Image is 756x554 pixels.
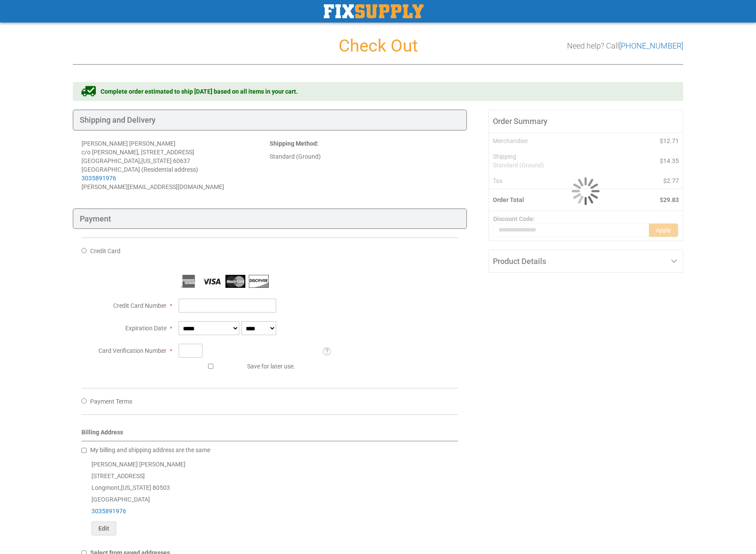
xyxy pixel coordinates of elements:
div: Billing Address [81,428,458,441]
a: 3035891976 [91,508,126,515]
img: MasterCard [225,275,245,288]
span: Credit Card [90,248,121,254]
img: American Express [179,275,199,288]
h1: Check Out [73,36,683,55]
span: Edit [98,525,109,532]
img: Discover [249,275,269,288]
div: Shipping and Delivery [73,110,467,130]
span: Shipping Method [270,140,317,147]
span: Credit Card Number [113,302,166,309]
img: Loading... [572,177,600,205]
strong: : [270,140,319,147]
span: My billing and shipping address are the same [90,446,210,453]
img: Fix Industrial Supply [324,4,424,18]
div: Payment [73,209,467,229]
a: store logo [324,4,424,18]
span: Complete order estimated to ship [DATE] based on all items in your cart. [101,87,298,96]
span: [US_STATE] [141,157,172,164]
a: [PHONE_NUMBER] [619,41,683,50]
span: [US_STATE] [121,484,151,491]
img: Visa [202,275,222,288]
span: Save for later use. [247,363,295,370]
a: 3035891976 [81,175,116,182]
span: Expiration Date [125,325,166,332]
span: Card Verification Number [98,347,166,354]
div: Standard (Ground) [270,152,458,161]
span: Payment Terms [90,398,132,405]
h3: Need help? Call [567,42,683,50]
button: Edit [91,521,116,535]
address: [PERSON_NAME] [PERSON_NAME] c/o [PERSON_NAME], [STREET_ADDRESS] [GEOGRAPHIC_DATA] , 60637 [GEOGRA... [81,139,270,191]
span: [PERSON_NAME][EMAIL_ADDRESS][DOMAIN_NAME] [81,183,224,190]
div: [PERSON_NAME] [PERSON_NAME] [STREET_ADDRESS] Longmont , 80503 [GEOGRAPHIC_DATA] [81,459,458,535]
